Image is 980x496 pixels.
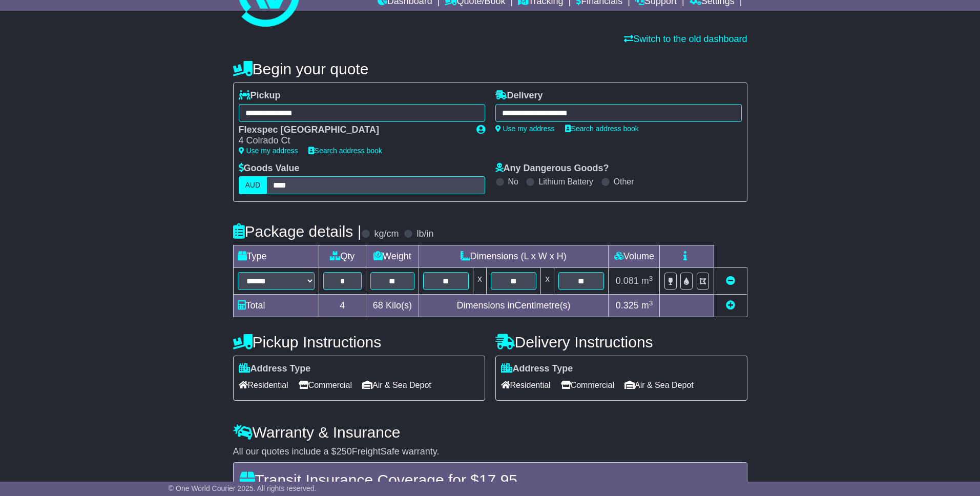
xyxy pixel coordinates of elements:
label: kg/cm [374,229,399,240]
a: Search address book [308,147,382,155]
a: Switch to the old dashboard [624,34,747,44]
span: Residential [239,377,288,393]
h4: Delivery Instructions [495,334,747,350]
td: Qty [319,245,366,268]
a: Remove this item [726,276,735,286]
a: Use my address [495,125,555,133]
td: Type [233,245,319,268]
span: 250 [337,446,352,457]
div: v 4.0.25 [29,16,50,25]
label: Any Dangerous Goods? [495,163,609,174]
div: Flexspec [GEOGRAPHIC_DATA] [239,125,466,136]
h4: Begin your quote [233,60,747,77]
td: Volume [609,245,660,268]
span: Commercial [561,377,614,393]
label: Address Type [501,363,573,375]
div: Domain: [DOMAIN_NAME] [27,27,113,35]
span: Commercial [299,377,352,393]
label: Address Type [239,363,311,375]
div: Keywords by Traffic [115,60,169,67]
img: logo_orange.svg [16,16,25,25]
div: Domain Overview [41,60,92,67]
td: x [473,268,486,295]
span: 17.95 [479,471,517,488]
sup: 3 [649,299,653,307]
a: Search address book [565,125,639,133]
div: All our quotes include a $ FreightSafe warranty. [233,446,747,458]
label: Lithium Battery [538,177,593,187]
img: website_grey.svg [16,27,25,35]
span: m [641,276,653,286]
label: lb/in [416,229,433,240]
span: Air & Sea Depot [362,377,431,393]
h4: Warranty & Insurance [233,424,747,441]
span: 68 [373,300,383,311]
td: Dimensions (L x W x H) [419,245,609,268]
label: AUD [239,176,267,194]
span: Residential [501,377,551,393]
span: 0.325 [616,300,639,311]
label: Other [614,177,634,187]
span: © One World Courier 2025. All rights reserved. [169,484,317,492]
h4: Package details | [233,223,362,240]
img: tab_keywords_by_traffic_grey.svg [103,59,112,68]
td: 4 [319,295,366,317]
span: Air & Sea Depot [624,377,694,393]
td: Dimensions in Centimetre(s) [419,295,609,317]
sup: 3 [649,275,653,282]
div: 4 Colrado Ct [239,135,466,147]
a: Add new item [726,300,735,311]
a: Use my address [239,147,298,155]
td: Kilo(s) [366,295,419,317]
h4: Pickup Instructions [233,334,485,350]
label: Pickup [239,90,281,101]
h4: Transit Insurance Coverage for $ [240,471,741,488]
label: Goods Value [239,163,300,174]
td: Total [233,295,319,317]
label: No [508,177,518,187]
label: Delivery [495,90,543,101]
span: 0.081 [616,276,639,286]
img: tab_domain_overview_orange.svg [30,59,38,68]
td: x [541,268,554,295]
span: m [641,300,653,311]
td: Weight [366,245,419,268]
